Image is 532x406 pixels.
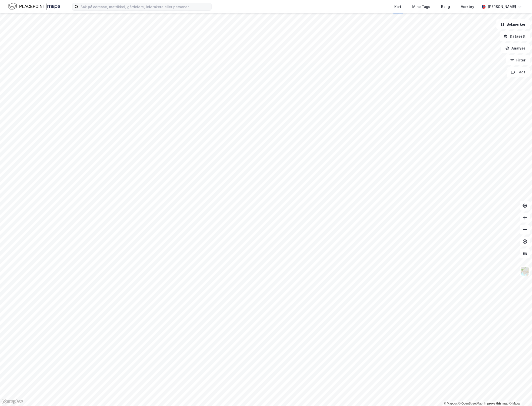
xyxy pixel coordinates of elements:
button: Bokmerker [496,19,530,29]
button: Datasett [500,31,530,41]
button: Filter [506,55,530,65]
img: Z [520,267,530,276]
input: Søk på adresse, matrikkel, gårdeiere, leietakere eller personer [78,3,211,10]
div: Verktøy [461,4,474,10]
div: Mine Tags [412,4,430,10]
iframe: Chat Widget [507,382,532,406]
img: logo.f888ab2527a4732fd821a326f86c7f29.svg [8,2,60,11]
a: Mapbox [444,402,458,405]
div: [PERSON_NAME] [488,4,516,10]
a: OpenStreetMap [459,402,483,405]
button: Tags [507,67,530,77]
button: Analyse [501,43,530,53]
a: Mapbox homepage [1,399,23,405]
div: Kart [394,4,401,10]
a: Improve this map [484,402,509,405]
div: Bolig [441,4,450,10]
